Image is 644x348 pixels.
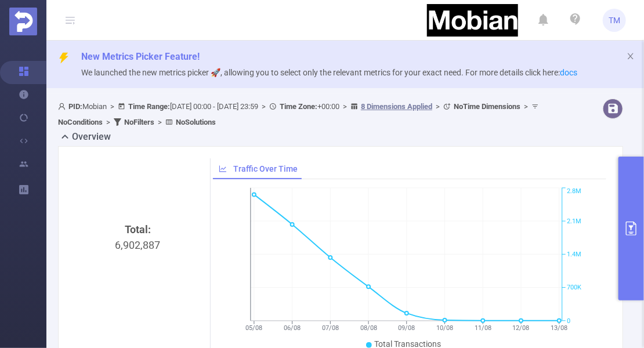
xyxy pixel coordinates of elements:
[436,324,453,332] tspan: 10/08
[567,317,570,325] tspan: 0
[609,9,620,32] span: TM
[9,8,37,35] img: Protected Media
[107,102,118,111] span: >
[103,118,114,126] span: >
[399,324,415,332] tspan: 09/08
[520,102,531,111] span: >
[361,102,432,111] u: 8 Dimensions Applied
[627,52,635,60] i: icon: close
[567,251,581,259] tspan: 1.4M
[475,324,491,332] tspan: 11/08
[246,324,263,332] tspan: 05/08
[284,324,301,332] tspan: 06/08
[339,102,350,111] span: >
[627,50,635,63] button: icon: close
[81,68,577,77] span: We launched the new metrics picker 🚀, allowing you to select only the relevant metrics for your e...
[233,164,298,173] span: Traffic Over Time
[567,217,581,225] tspan: 2.1M
[322,324,339,332] tspan: 07/08
[176,118,216,126] b: No Solutions
[81,51,200,62] span: New Metrics Picker Feature!
[154,118,165,126] span: >
[58,103,68,110] i: icon: user
[567,188,581,195] tspan: 2.8M
[258,102,269,111] span: >
[513,324,530,332] tspan: 12/08
[454,102,520,111] b: No Time Dimensions
[551,324,568,332] tspan: 13/08
[219,165,227,173] i: icon: line-chart
[68,102,82,111] b: PID:
[125,223,151,235] b: Total:
[128,102,170,111] b: Time Range:
[280,102,317,111] b: Time Zone:
[72,130,111,144] h2: Overview
[567,284,581,292] tspan: 700K
[58,52,70,64] i: icon: thunderbolt
[58,102,542,126] span: Mobian [DATE] 00:00 - [DATE] 23:59 +00:00
[432,102,443,111] span: >
[360,324,377,332] tspan: 08/08
[58,118,103,126] b: No Conditions
[560,68,577,77] a: docs
[124,118,154,126] b: No Filters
